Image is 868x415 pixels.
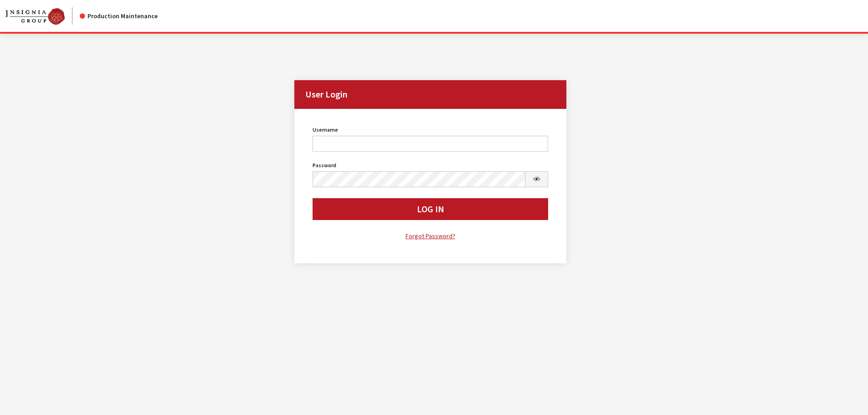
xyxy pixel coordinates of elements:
a: Forgot Password? [313,231,549,241]
div: Production Maintenance [80,11,158,21]
label: Password [313,161,336,169]
img: Catalog Maintenance [5,8,65,25]
a: Insignia Group logo [5,7,80,25]
label: Username [313,126,338,134]
h2: User Login [294,80,567,109]
button: Log In [313,198,549,220]
button: Show Password [525,171,549,187]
